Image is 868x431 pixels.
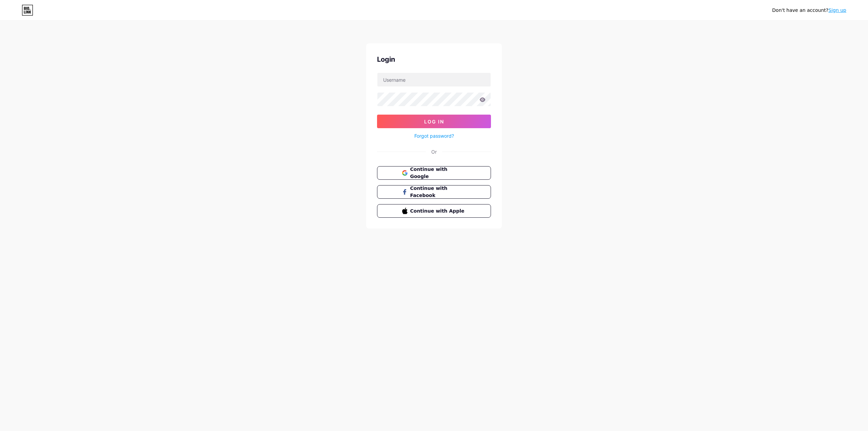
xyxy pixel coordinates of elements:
span: Log In [424,119,444,124]
input: Username [377,73,491,86]
div: Or [431,148,437,155]
button: Log In [377,115,491,128]
div: Don't have an account? [772,7,846,14]
span: Continue with Apple [410,208,466,215]
button: Continue with Google [377,166,491,180]
div: Login [377,54,491,64]
button: Continue with Facebook [377,185,491,199]
span: Continue with Facebook [410,185,466,199]
button: Continue with Apple [377,204,491,218]
a: Forgot password? [414,132,454,139]
span: Continue with Google [410,166,466,180]
a: Sign up [828,7,846,13]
